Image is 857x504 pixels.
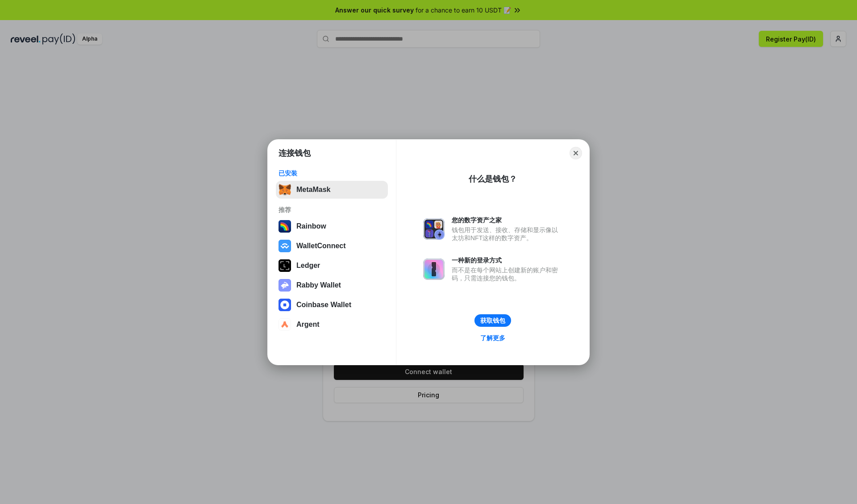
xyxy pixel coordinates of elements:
[452,266,562,282] div: 而不是在每个网站上创建新的账户和密码，只需连接您的钱包。
[279,299,291,311] img: svg+xml,%3Csvg%20width%3D%2228%22%20height%3D%2228%22%20viewBox%3D%220%200%2028%2028%22%20fill%3D...
[279,169,385,177] div: 已安装
[276,237,388,255] button: WalletConnect
[480,317,505,325] div: 获取钱包
[296,321,320,329] div: Argent
[474,314,511,327] button: 获取钱包
[296,262,320,270] div: Ledger
[279,183,291,196] img: svg+xml,%3Csvg%20fill%3D%22none%22%20height%3D%2233%22%20viewBox%3D%220%200%2035%2033%22%20width%...
[279,318,291,331] img: svg+xml,%3Csvg%20width%3D%2228%22%20height%3D%2228%22%20viewBox%3D%220%200%2028%2028%22%20fill%3D...
[296,281,341,289] div: Rabby Wallet
[475,332,511,344] a: 了解更多
[480,334,505,342] div: 了解更多
[279,279,291,292] img: svg+xml,%3Csvg%20xmlns%3D%22http%3A%2F%2Fwww.w3.org%2F2000%2Fsvg%22%20fill%3D%22none%22%20viewBox...
[276,296,388,314] button: Coinbase Wallet
[570,147,582,159] button: Close
[296,242,346,250] div: WalletConnect
[276,217,388,235] button: Rainbow
[296,301,351,309] div: Coinbase Wallet
[276,276,388,294] button: Rabby Wallet
[279,259,291,272] img: svg+xml,%3Csvg%20xmlns%3D%22http%3A%2F%2Fwww.w3.org%2F2000%2Fsvg%22%20width%3D%2228%22%20height%3...
[276,181,388,199] button: MetaMask
[296,186,330,194] div: MetaMask
[279,148,311,158] h1: 连接钱包
[423,258,445,280] img: svg+xml,%3Csvg%20xmlns%3D%22http%3A%2F%2Fwww.w3.org%2F2000%2Fsvg%22%20fill%3D%22none%22%20viewBox...
[423,218,445,240] img: svg+xml,%3Csvg%20xmlns%3D%22http%3A%2F%2Fwww.w3.org%2F2000%2Fsvg%22%20fill%3D%22none%22%20viewBox...
[279,240,291,252] img: svg+xml,%3Csvg%20width%3D%2228%22%20height%3D%2228%22%20viewBox%3D%220%200%2028%2028%22%20fill%3D...
[279,206,385,214] div: 推荐
[279,220,291,233] img: svg+xml,%3Csvg%20width%3D%22120%22%20height%3D%22120%22%20viewBox%3D%220%200%20120%20120%22%20fil...
[452,226,562,242] div: 钱包用于发送、接收、存储和显示像以太坊和NFT这样的数字资产。
[276,257,388,275] button: Ledger
[276,316,388,333] button: Argent
[452,256,562,264] div: 一种新的登录方式
[452,216,562,224] div: 您的数字资产之家
[469,174,517,184] div: 什么是钱包？
[296,222,326,230] div: Rainbow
